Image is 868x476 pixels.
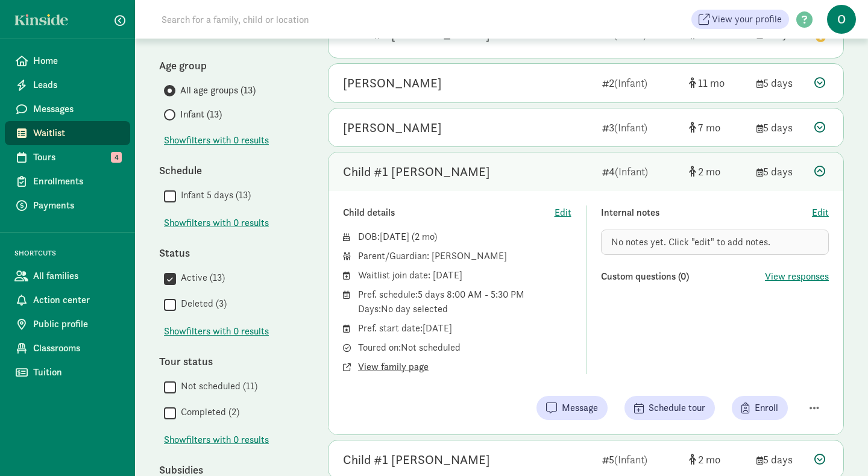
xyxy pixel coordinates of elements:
[358,249,571,263] div: Parent/Guardian: [PERSON_NAME]
[689,75,747,91] div: [object Object]
[33,269,121,283] span: All families
[176,379,257,393] label: Not scheduled (11)
[33,293,121,307] span: Action center
[33,174,121,189] span: Enrollments
[159,245,304,261] div: Status
[164,324,269,339] span: Show filters with 0 results
[33,341,121,355] span: Classrooms
[555,205,571,220] button: Edit
[698,121,720,134] span: 7
[358,321,571,336] div: Pref. start date: [DATE]
[176,188,251,202] label: Infant 5 days (13)
[164,133,269,148] button: Showfilters with 0 results
[33,365,121,380] span: Tuition
[180,107,222,122] span: Infant (13)
[602,451,679,468] div: 5
[611,236,770,248] span: No notes yet. Click "edit" to add notes.
[601,269,766,284] div: Custom questions (0)
[164,433,269,447] button: Showfilters with 0 results
[536,396,608,420] button: Message
[812,205,829,220] button: Edit
[343,205,555,220] div: Child details
[614,76,647,90] span: (Infant)
[712,12,782,27] span: View your profile
[698,164,720,178] span: 2
[159,162,304,178] div: Schedule
[5,169,130,193] a: Enrollments
[358,230,571,244] div: DOB: ( )
[698,76,725,90] span: 11
[176,296,227,311] label: Deleted (3)
[689,119,747,136] div: [object Object]
[649,401,705,415] span: Schedule tour
[176,271,225,285] label: Active (13)
[33,78,121,92] span: Leads
[164,216,269,230] span: Show filters with 0 results
[5,360,130,384] a: Tuition
[602,119,679,136] div: 3
[601,205,813,220] div: Internal notes
[358,287,571,316] div: Pref. schedule: 5 days 8:00 AM - 5:30 PM Days: No day selected
[689,451,747,468] div: [object Object]
[154,7,492,31] input: Search for a family, child or location
[159,57,304,74] div: Age group
[756,451,805,468] div: 5 days
[614,453,647,466] span: (Infant)
[5,73,130,97] a: Leads
[602,163,679,180] div: 4
[732,396,788,420] button: Enroll
[5,264,130,288] a: All families
[755,401,778,415] span: Enroll
[358,360,429,374] button: View family page
[33,54,121,68] span: Home
[5,288,130,312] a: Action center
[415,230,434,243] span: 2
[33,102,121,116] span: Messages
[756,75,805,91] div: 5 days
[33,198,121,213] span: Payments
[756,163,805,180] div: 5 days
[5,145,130,169] a: Tours 4
[180,83,256,98] span: All age groups (13)
[5,336,130,360] a: Classrooms
[358,340,571,355] div: Toured on: Not scheduled
[602,75,679,91] div: 2
[343,118,442,137] div: Gemma Manfreda
[827,5,856,34] span: O
[5,312,130,336] a: Public profile
[380,230,409,243] span: [DATE]
[765,269,829,284] button: View responses
[164,324,269,339] button: Showfilters with 0 results
[164,216,269,230] button: Showfilters with 0 results
[33,317,121,331] span: Public profile
[756,119,805,136] div: 5 days
[33,126,121,140] span: Waitlist
[689,163,747,180] div: [object Object]
[343,74,442,93] div: Karo Wittig
[5,121,130,145] a: Waitlist
[5,49,130,73] a: Home
[615,164,648,178] span: (Infant)
[159,353,304,369] div: Tour status
[5,97,130,121] a: Messages
[164,133,269,148] span: Show filters with 0 results
[808,418,868,476] iframe: Chat Widget
[358,268,571,283] div: Waitlist join date: [DATE]
[33,150,121,164] span: Tours
[698,453,720,466] span: 2
[614,121,647,134] span: (Infant)
[624,396,715,420] button: Schedule tour
[343,162,490,181] div: Child #1 Scott
[562,401,598,415] span: Message
[343,450,490,469] div: Child #1 Williams
[5,193,130,218] a: Payments
[176,405,239,419] label: Completed (2)
[111,152,122,163] span: 4
[164,433,269,447] span: Show filters with 0 results
[691,10,789,29] a: View your profile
